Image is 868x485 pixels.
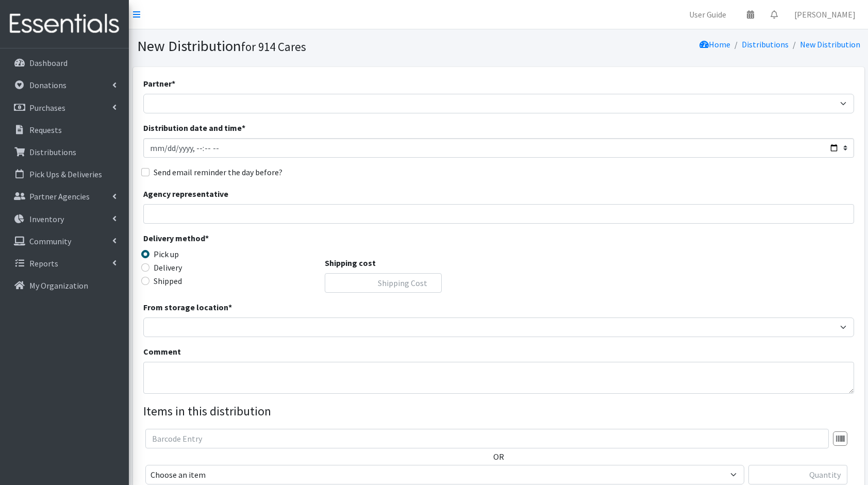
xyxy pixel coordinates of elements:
a: Distributions [4,142,125,162]
a: My Organization [4,275,125,296]
legend: Items in this distribution [143,402,854,421]
label: Pick up [154,248,179,260]
abbr: required [172,78,175,89]
h1: New Distribution [137,37,495,55]
p: Pick Ups & Deliveries [29,169,102,179]
a: Purchases [4,97,125,118]
img: HumanEssentials [4,7,125,41]
a: User Guide [681,4,735,25]
a: Requests [4,120,125,140]
small: for 914 Cares [241,39,306,54]
a: Reports [4,253,125,274]
label: OR [493,450,504,463]
a: Partner Agencies [4,186,125,207]
p: Partner Agencies [29,191,90,202]
a: Home [699,39,730,49]
a: Inventory [4,209,125,229]
p: Purchases [29,103,65,113]
a: New Distribution [800,39,860,49]
p: Community [29,236,71,246]
abbr: required [205,233,209,243]
label: Partner [143,77,175,90]
a: [PERSON_NAME] [786,4,864,25]
label: Shipped [154,275,182,287]
p: Requests [29,125,62,135]
p: Dashboard [29,58,68,68]
label: Delivery [154,261,182,274]
input: Quantity [748,465,847,484]
label: Agency representative [143,188,228,200]
abbr: required [242,123,245,133]
a: Donations [4,75,125,95]
p: My Organization [29,280,88,291]
p: Reports [29,258,58,269]
input: Barcode Entry [145,429,829,448]
a: Distributions [742,39,789,49]
label: From storage location [143,301,232,313]
label: Shipping cost [325,257,376,269]
p: Distributions [29,147,76,157]
a: Pick Ups & Deliveries [4,164,125,185]
p: Inventory [29,214,64,224]
a: Community [4,231,125,252]
input: Shipping Cost [325,273,442,293]
abbr: required [228,302,232,312]
legend: Delivery method [143,232,321,248]
a: Dashboard [4,53,125,73]
label: Comment [143,345,181,358]
p: Donations [29,80,66,90]
label: Send email reminder the day before? [154,166,282,178]
label: Distribution date and time [143,122,245,134]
